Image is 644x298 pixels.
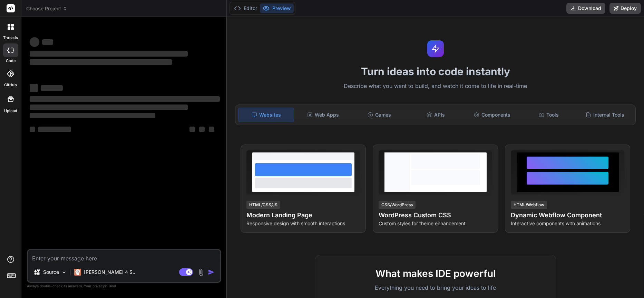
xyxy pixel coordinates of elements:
[30,37,39,47] span: ‌
[566,3,605,14] button: Download
[231,65,640,78] h1: Turn ideas into code instantly
[4,82,17,88] label: GitHub
[84,269,135,276] p: [PERSON_NAME] 4 S..
[30,96,220,102] span: ‌
[379,210,492,220] h4: WordPress Custom CSS
[521,108,576,122] div: Tools
[231,3,260,13] button: Editor
[609,3,641,14] button: Deploy
[231,82,640,91] p: Describe what you want to build, and watch it come to life in real-time
[38,127,71,132] span: ‌
[4,108,17,114] label: Upload
[246,220,360,227] p: Responsive design with smooth interactions
[199,127,205,132] span: ‌
[197,268,205,276] img: attachment
[30,84,38,92] span: ‌
[326,284,545,292] p: Everything you need to bring your ideas to life
[30,59,172,65] span: ‌
[326,266,545,281] h2: What makes IDE powerful
[42,39,53,45] span: ‌
[511,210,624,220] h4: Dynamic Webflow Component
[189,127,195,132] span: ‌
[27,283,221,289] p: Always double-check its answers. Your in Bind
[30,113,155,118] span: ‌
[246,201,280,209] div: HTML/CSS/JS
[43,269,59,276] p: Source
[578,108,633,122] div: Internal Tools
[511,220,624,227] p: Interactive components with animations
[26,5,67,12] span: Choose Project
[465,108,520,122] div: Components
[92,284,105,288] span: privacy
[30,51,188,57] span: ‌
[246,210,360,220] h4: Modern Landing Page
[379,201,416,209] div: CSS/WordPress
[208,269,215,276] img: icon
[3,35,18,41] label: threads
[209,127,214,132] span: ‌
[352,108,407,122] div: Games
[379,220,492,227] p: Custom styles for theme enhancement
[511,201,547,209] div: HTML/Webflow
[30,105,188,110] span: ‌
[74,269,81,276] img: Claude 4 Sonnet
[30,127,35,132] span: ‌
[6,58,16,64] label: code
[295,108,351,122] div: Web Apps
[260,3,294,13] button: Preview
[61,269,67,275] img: Pick Models
[238,108,294,122] div: Websites
[408,108,464,122] div: APIs
[41,85,63,91] span: ‌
